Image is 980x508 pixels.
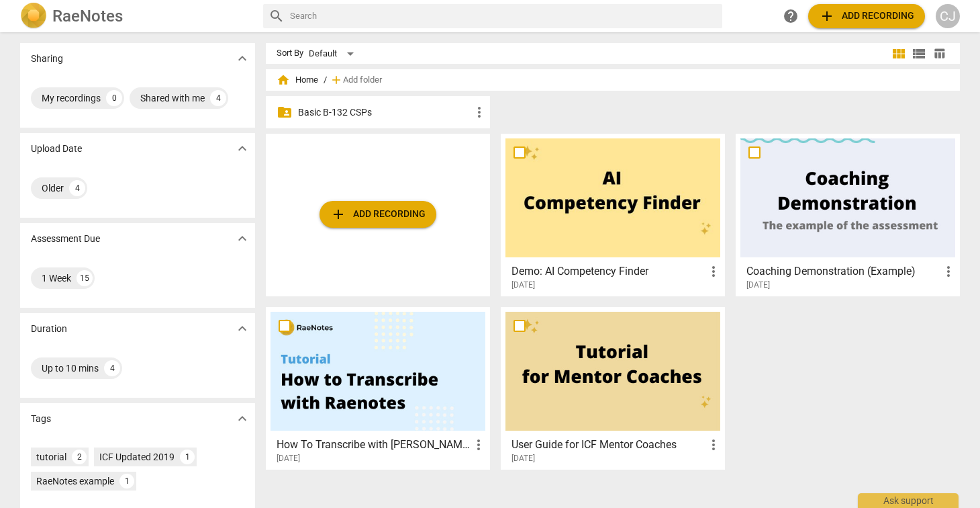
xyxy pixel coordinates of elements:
[31,142,82,156] p: Upload Date
[234,321,250,337] span: expand_more
[808,4,925,28] button: Upload
[891,46,907,62] span: view_module
[858,493,959,508] div: Ask support
[232,319,252,339] button: Show more
[343,75,382,85] span: Add folder
[505,312,720,464] a: User Guide for ICF Mentor Coaches[DATE]
[933,47,946,60] span: table_chart
[99,450,175,464] div: ICF Updated 2019
[330,73,343,87] span: add
[277,453,300,464] span: [DATE]
[705,263,722,280] span: more_vert
[52,7,123,26] h2: RaeNotes
[298,105,471,120] p: Basic B-132 CSPs
[31,322,67,336] p: Duration
[911,46,927,62] span: view_list
[889,44,909,64] button: Tile view
[104,360,120,376] div: 4
[277,437,471,453] h3: How To Transcribe with RaeNotes
[77,270,93,286] div: 15
[42,91,101,105] div: My recordings
[779,4,803,28] a: Help
[320,201,436,228] button: Upload
[268,8,285,24] span: search
[511,280,535,291] span: [DATE]
[232,228,252,249] button: Show more
[330,206,346,222] span: add
[324,75,327,85] span: /
[309,43,358,65] div: Default
[36,474,114,488] div: RaeNotes example
[72,450,87,464] div: 2
[929,44,949,64] button: Table view
[42,271,71,285] div: 1 Week
[69,180,85,196] div: 4
[42,181,64,195] div: Older
[277,73,318,87] span: Home
[936,4,960,28] button: CJ
[505,138,720,290] a: Demo: AI Competency Finder[DATE]
[36,450,66,464] div: tutorial
[746,263,940,280] h3: Coaching Demonstration (Example)
[234,140,250,157] span: expand_more
[471,104,487,120] span: more_vert
[277,48,303,58] div: Sort By
[783,8,799,24] span: help
[232,48,252,69] button: Show more
[42,362,99,375] div: Up to 10 mins
[511,263,705,280] h3: Demo: AI Competency Finder
[471,437,487,453] span: more_vert
[232,138,252,159] button: Show more
[31,412,51,426] p: Tags
[234,50,250,67] span: expand_more
[746,280,770,291] span: [DATE]
[271,312,485,464] a: How To Transcribe with [PERSON_NAME][DATE]
[277,73,290,87] span: home
[819,8,914,24] span: Add recording
[106,90,122,106] div: 0
[31,52,63,66] p: Sharing
[819,8,835,24] span: add
[119,474,134,489] div: 1
[234,411,250,427] span: expand_more
[234,230,250,247] span: expand_more
[290,5,717,27] input: Search
[511,437,705,453] h3: User Guide for ICF Mentor Coaches
[31,232,100,246] p: Assessment Due
[20,3,252,30] a: LogoRaeNotes
[740,138,955,290] a: Coaching Demonstration (Example)[DATE]
[909,44,929,64] button: List view
[140,91,205,105] div: Shared with me
[277,104,293,120] span: folder_shared
[20,3,47,30] img: Logo
[940,263,957,280] span: more_vert
[232,409,252,429] button: Show more
[210,90,226,106] div: 4
[705,437,722,453] span: more_vert
[511,453,535,464] span: [DATE]
[180,450,195,464] div: 1
[330,206,426,222] span: Add recording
